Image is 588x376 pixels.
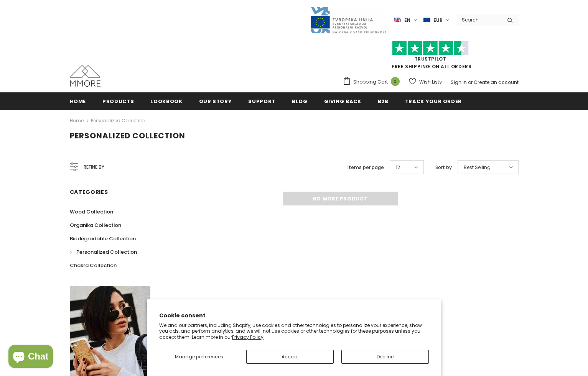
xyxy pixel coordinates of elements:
a: Giving back [324,92,361,110]
span: Organika Collection [70,222,121,229]
span: B2B [378,98,389,105]
img: i-lang-1.png [394,17,401,23]
span: Best Selling [464,164,491,171]
h2: Cookie consent [159,312,429,320]
span: or [468,79,473,85]
a: support [248,92,275,110]
p: We and our partners, including Shopify, use cookies and other technologies to personalize your ex... [159,322,429,340]
span: support [248,98,275,105]
span: Products [102,98,134,105]
a: Javni Razpis [310,16,387,23]
img: MMORE Cases [70,65,100,87]
img: Trust Pilot Stars [392,41,469,56]
span: Chakra Collection [70,262,117,269]
a: Personalized Collection [91,117,145,124]
span: Categories [70,188,108,196]
a: Organika Collection [70,218,121,232]
a: Sign In [451,79,467,85]
span: Personalized Collection [76,248,137,256]
span: Lookbook [150,98,182,105]
a: Track your order [405,92,462,110]
span: Biodegradable Collection [70,235,136,242]
a: B2B [378,92,389,110]
span: en [404,16,410,24]
label: Items per page [348,164,384,171]
button: Decline [341,350,429,364]
a: Home [70,92,86,110]
a: Products [102,92,134,110]
span: Our Story [199,98,232,105]
a: Shopping Cart 0 [343,76,404,88]
a: Blog [292,92,308,110]
a: Privacy Policy [232,334,264,340]
span: Manage preferences [175,353,223,360]
a: Biodegradable Collection [70,232,136,245]
inbox-online-store-chat: Shopify online store chat [6,345,55,370]
a: Our Story [199,92,232,110]
span: EUR [433,16,443,24]
span: Blog [292,98,308,105]
span: Giving back [324,98,361,105]
span: 0 [391,77,400,86]
span: Wish Lists [419,78,442,86]
span: FREE SHIPPING ON ALL ORDERS [343,44,519,70]
a: Wish Lists [409,75,442,89]
span: Personalized Collection [70,130,185,141]
input: Search Site [457,14,501,25]
span: Home [70,98,86,105]
span: Shopping Cart [353,78,388,86]
span: Refine by [84,163,104,171]
a: Lookbook [150,92,182,110]
button: Accept [246,350,334,364]
a: Personalized Collection [70,245,137,259]
a: Create an account [474,79,519,85]
span: Wood Collection [70,208,113,215]
a: Trustpilot [415,56,446,62]
a: Chakra Collection [70,259,117,272]
label: Sort by [435,164,452,171]
button: Manage preferences [159,350,239,364]
span: Track your order [405,98,462,105]
img: Javni Razpis [310,6,387,34]
a: Home [70,116,84,125]
span: 12 [396,164,400,171]
a: Wood Collection [70,205,113,218]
